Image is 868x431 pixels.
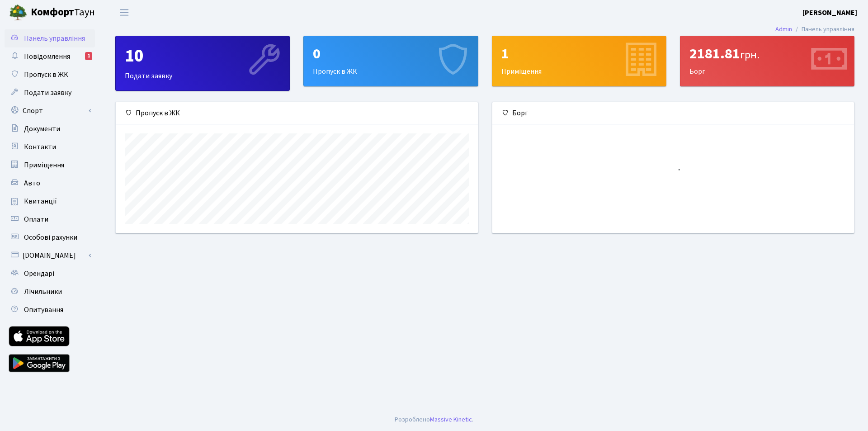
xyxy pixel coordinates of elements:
[116,102,478,124] div: Пропуск в ЖК
[125,45,280,67] div: 10
[5,210,95,228] a: Оплати
[492,36,666,86] a: 1Приміщення
[395,415,473,425] div: Розроблено .
[24,214,48,224] span: Оплати
[24,88,71,98] span: Подати заявку
[24,124,60,134] span: Документи
[775,24,792,34] a: Admin
[24,269,54,279] span: Орендарі
[24,70,68,80] span: Пропуск в ЖК
[24,160,64,170] span: Приміщення
[24,52,70,62] span: Повідомлення
[762,20,868,39] nav: breadcrumb
[9,4,27,22] img: logo.png
[802,8,857,18] b: [PERSON_NAME]
[501,45,657,62] div: 1
[31,5,95,20] span: Таун
[24,178,40,188] span: Авто
[24,196,57,206] span: Квитанції
[5,301,95,319] a: Опитування
[5,47,95,66] a: Повідомлення1
[304,36,477,86] div: Пропуск в ЖК
[492,36,666,86] div: Приміщення
[116,36,289,90] div: Подати заявку
[5,84,95,102] a: Подати заявку
[680,36,854,86] div: Борг
[802,7,857,18] a: [PERSON_NAME]
[5,283,95,301] a: Лічильники
[5,192,95,210] a: Квитанції
[115,36,290,91] a: 10Подати заявку
[5,228,95,246] a: Особові рахунки
[24,33,85,43] span: Панель управління
[740,47,759,63] span: грн.
[689,45,845,62] div: 2181.81
[5,102,95,120] a: Спорт
[5,66,95,84] a: Пропуск в ЖК
[5,174,95,192] a: Авто
[113,5,136,20] button: Переключити навігацію
[24,142,56,152] span: Контакти
[31,5,74,19] b: Комфорт
[24,287,62,297] span: Лічильники
[5,120,95,138] a: Документи
[5,156,95,174] a: Приміщення
[313,45,468,62] div: 0
[24,305,63,315] span: Опитування
[5,265,95,283] a: Орендарі
[430,415,472,424] a: Massive Kinetic
[303,36,478,86] a: 0Пропуск в ЖК
[792,24,854,34] li: Панель управління
[5,29,95,47] a: Панель управління
[5,138,95,156] a: Контакти
[85,52,92,60] div: 1
[5,246,95,265] a: [DOMAIN_NAME]
[24,232,77,242] span: Особові рахунки
[492,102,854,124] div: Борг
